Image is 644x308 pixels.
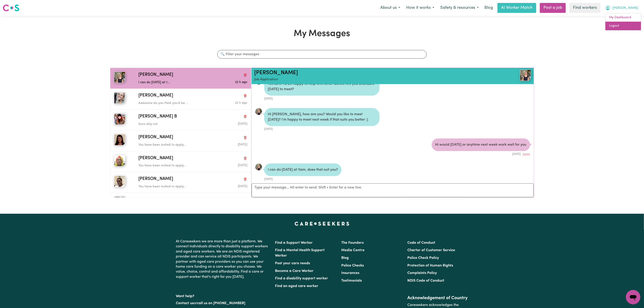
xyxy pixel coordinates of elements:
a: Find workers [569,3,600,13]
img: Julia B [114,92,125,104]
a: Careseekers logo [3,3,19,13]
h2: Acknowledgement of Country [407,295,468,301]
span: Message sent on July 3, 2025 [238,185,247,188]
a: Find a Mental Health Support Worker [275,248,325,257]
button: About us [377,3,403,13]
a: Blog [482,3,496,13]
button: Delete conversation [243,155,247,161]
a: call us on [PHONE_NUMBER] [197,301,245,305]
img: Maya M [114,176,125,187]
div: [DATE] [432,151,530,156]
input: 🔍 Filter your messages [217,50,426,59]
button: Antonia P[PERSON_NAME]Delete conversationYou have been invited to apply...Message sent on July 3,... [110,151,251,172]
button: Delete conversation [243,93,247,99]
button: Kristina K[PERSON_NAME]Delete conversationYou have been invited to apply...Message sent on July 3... [110,193,251,214]
span: [PERSON_NAME] B [138,113,177,120]
img: Bianca T [114,72,125,83]
button: My Account [602,3,641,13]
button: Delete [523,152,530,156]
a: Protection of Human Rights [407,264,453,267]
div: [DATE] [264,176,341,181]
button: Delete conversation [243,72,247,78]
p: You have been invited to apply... [138,163,211,168]
img: Kritika B [114,113,125,125]
a: Post your care needs [275,262,310,265]
button: Delete conversation [243,135,247,140]
button: Julia B[PERSON_NAME]Delete conversationAwesome do you think you’d be ...Message sent on August 1,... [110,89,251,109]
a: Find a Support Worker [275,241,313,245]
img: Shaaron Andreina M [114,134,125,145]
a: Find an aged care worker [275,284,319,288]
button: How it works [403,3,437,13]
div: I can do [DATE] at 11am, does that suit you? [264,163,341,176]
p: You have been invited to apply... [138,184,211,189]
img: View Bianca T's profile [520,70,531,81]
p: or [176,299,270,308]
a: NDIS Code of Conduct [407,279,444,283]
p: You have been invited to apply... [138,143,211,147]
button: Delete conversation [243,197,247,203]
a: Careseekers home page [295,222,349,225]
a: My Dashboard [605,13,641,22]
button: Maya M[PERSON_NAME]Delete conversationYou have been invited to apply...Message sent on July 3, 2025 [110,172,251,193]
button: Safety & resources [437,3,482,13]
img: 746B380737DDE3EC3FDB8F000E001BFA_avatar_blob [255,108,262,115]
p: Want help? [176,292,270,299]
button: Bianca T[PERSON_NAME]Delete conversationI can do [DATE] at 1...Message sent on August 1, 2025 [110,68,251,89]
p: I can do [DATE] at 1... [138,80,211,85]
span: [PERSON_NAME] [138,176,173,182]
p: Job Application [254,77,485,82]
a: Insurances [341,271,359,275]
a: View Bianca T's profile [255,108,262,115]
a: Bianca T [485,70,531,81]
a: Blog [341,256,349,260]
a: Charter of Customer Service [407,248,455,252]
span: Message sent on July 3, 2025 [238,143,247,146]
div: [DATE] [264,126,380,131]
a: Code of Conduct [407,241,435,245]
a: [PERSON_NAME] [254,70,298,76]
p: Sure why not. [138,122,211,127]
span: Message sent on August 1, 2025 [235,81,247,84]
div: My Account [605,13,641,30]
span: [PERSON_NAME] [138,92,173,99]
img: Careseekers logo [3,4,19,12]
a: Police Check Policy [407,256,439,260]
a: Logout [605,22,641,30]
a: Contact us [176,301,194,305]
span: [PERSON_NAME] [138,72,173,78]
iframe: Button to launch messaging window, conversation in progress [626,290,640,304]
img: 746B380737DDE3EC3FDB8F000E001BFA_avatar_blob [255,163,262,171]
img: Antonia P [114,155,125,166]
span: [PERSON_NAME] [612,6,638,11]
p: Awesome do you think you’d be ... [138,101,211,106]
a: Complaints Policy [407,271,437,275]
h1: My Messages [110,28,534,39]
button: Delete conversation [243,114,247,120]
a: Find a disability support worker [275,277,328,280]
a: Become a Care Worker [275,269,314,273]
span: Message sent on August 1, 2025 [235,101,247,104]
div: Hi [PERSON_NAME], how are you? Would you like to meet [DATE]? I’m happy to meet next week if that... [264,108,380,126]
a: The Founders [341,241,364,245]
button: Kritika B[PERSON_NAME] BDelete conversationSure why not.Message sent on August 1, 2025 [110,110,251,130]
a: AI Worker Match [497,3,536,13]
a: View Bianca T's profile [255,163,262,171]
div: Hi would [DATE] or anytime next week work well for you [432,138,530,151]
a: Testimonials [341,279,362,283]
span: [PERSON_NAME] [138,134,173,141]
a: Media Centre [341,248,364,252]
span: Message sent on July 3, 2025 [238,164,247,167]
div: [DATE] [264,96,380,101]
a: Police Checks [341,264,364,267]
p: At Careseekers we are more than just a platform. We connect individuals directly to disability su... [176,237,270,281]
button: Delete conversation [243,176,247,182]
div: Yes sure! I’d be happy to help with other duties. Are you available [DATE] to meet? [264,78,380,96]
img: Kristina K [114,197,125,208]
span: [PERSON_NAME] [138,197,173,203]
button: Shaaron Andreina M[PERSON_NAME]Delete conversationYou have been invited to apply...Message sent o... [110,130,251,151]
span: Message sent on August 1, 2025 [238,122,247,125]
span: [PERSON_NAME] [138,155,173,162]
a: Post a job [540,3,566,13]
